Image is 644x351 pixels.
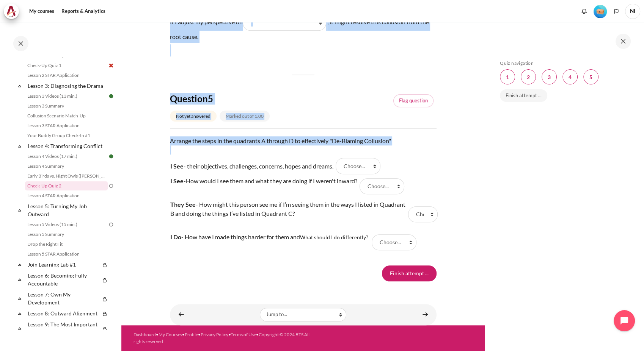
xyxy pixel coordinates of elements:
[108,221,115,228] img: To do
[174,307,189,322] a: ◄ Early Birds vs. Night Owls (Macro's Story)
[27,4,57,19] a: My courses
[393,94,434,107] a: Flagged
[170,176,357,186] p: How would I see them and what they are doing if I weren't inward?
[27,201,108,219] a: Lesson 5: Turning My Job Outward
[25,181,108,190] a: Check-Up Quiz 2
[27,81,108,91] a: Lesson 3: Diagnosing the Drama
[27,270,100,289] a: Lesson 6: Becoming Fully Accountable
[170,201,196,208] strong: They See
[27,289,100,307] a: Lesson 7: Own My Development
[27,308,100,318] a: Lesson 8: Outward Alignment
[16,142,24,150] span: Collapse
[25,92,108,101] a: Lesson 3 Videos (13 min.)
[108,183,115,189] img: To do
[16,82,24,90] span: Collapse
[25,101,108,111] a: Lesson 3 Summary
[59,4,108,19] a: Reports & Analytics
[16,261,24,268] span: Collapse
[27,141,108,151] a: Lesson 4: Transforming Conflict
[27,259,100,270] a: Join Learning Lab #1
[170,111,217,122] div: Not yet answered
[25,230,108,239] a: Lesson 5 Summary
[25,162,108,171] a: Lesson 4 Summary
[6,6,17,17] img: Architeck
[25,250,108,259] a: Lesson 5 STAR Application
[185,332,198,337] a: Profile
[562,69,578,84] a: 4
[594,4,607,18] div: Level #1
[25,121,108,130] a: Lesson 3 STAR Application
[500,60,627,66] h5: Quiz navigation
[500,89,547,102] a: Finish attempt ...
[625,4,640,19] span: NI
[170,233,181,240] strong: I Do
[108,62,115,69] img: Failed
[170,200,406,218] p: - How might this person see me if I’m seeing them in the ways I listed in Quadrant B and doing th...
[25,172,108,181] a: Early Birds vs. Night Owls ([PERSON_NAME]'s Story)
[208,93,213,104] span: 5
[300,234,368,240] span: What should I do differently?
[611,6,622,17] button: Languages
[16,310,24,317] span: Collapse
[25,152,108,161] a: Lesson 4 Videos (17 min.)
[25,240,108,249] a: Drop the Right Fit
[382,265,437,281] input: Finish attempt ...
[25,61,108,70] a: Check-Up Quiz 1
[170,161,334,171] td: - their objectives, challenges, concerns, hopes and dreams.
[108,93,115,100] img: Done
[170,177,186,184] span: -
[25,71,108,80] a: Lesson 2 STAR Application
[583,69,598,84] a: 5
[625,4,640,19] a: User menu
[16,206,24,214] span: Collapse
[16,324,24,332] span: Collapse
[159,332,182,337] a: My Courses
[521,69,536,84] a: 2
[591,4,610,18] a: Level #1
[108,153,115,160] img: Done
[500,60,627,106] section: Blocks
[500,69,515,84] a: 1
[25,131,108,140] a: Your Buddy Group Check-In #1
[170,162,184,170] strong: I See
[542,69,557,84] a: 3
[170,177,184,184] strong: I See
[25,220,108,229] a: Lesson 5 Videos (15 min.)
[134,332,156,337] a: Dashboard
[27,319,100,337] a: Lesson 9: The Most Important Move
[4,4,23,19] a: Architeck Architeck
[170,232,369,242] p: - How have I made things harder for them and
[231,332,256,337] a: Terms of Use
[16,276,24,283] span: Collapse
[220,111,270,122] div: Marked out of 1.00
[594,5,607,18] img: Level #1
[16,295,24,302] span: Collapse
[25,111,108,120] a: Collusion Scenario Match-Up
[25,191,108,200] a: Lesson 4 STAR Application
[201,332,228,337] a: Privacy Policy
[134,331,316,345] div: • • • • •
[170,136,437,154] p: Arrange the steps in the quadrants A through D to effectively "De-Blaming Collusion"
[578,6,590,17] div: Show notification window with no new notifications
[134,332,309,344] a: Copyright © 2024 BTS All rights reserved
[170,93,313,105] h4: Question
[418,307,433,322] a: Lesson 4 STAR Application ►
[170,15,437,43] p: If I adjust my perspective on , it might resolve this collusion from the root cause.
